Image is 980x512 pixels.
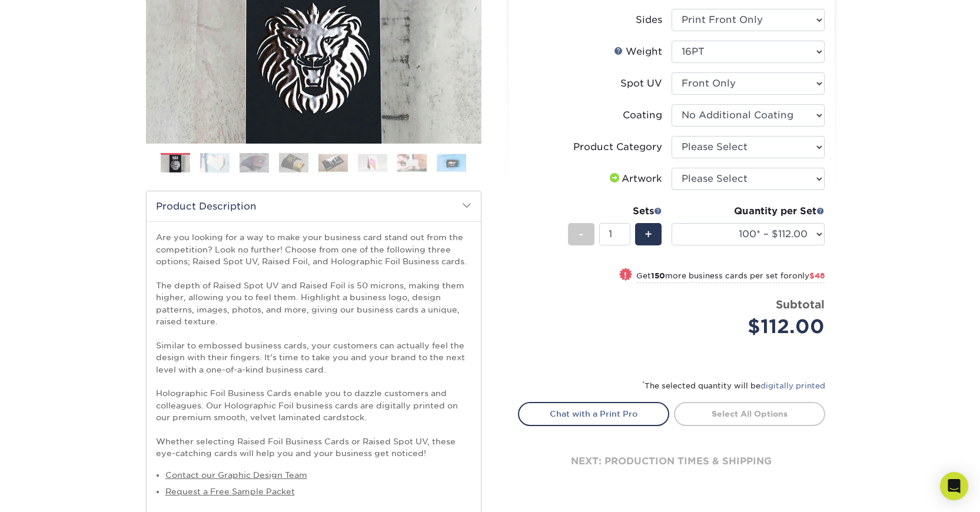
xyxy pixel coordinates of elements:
div: $112.00 [680,312,825,341]
span: - [579,225,584,243]
small: The selected quantity will be [642,381,825,390]
a: Request a Free Sample Packet [165,487,295,496]
span: $48 [809,271,825,280]
a: digitally printed [760,381,825,390]
div: Product Category [573,140,662,154]
img: Business Cards 05 [318,154,348,172]
img: Business Cards 02 [200,152,230,173]
img: Business Cards 07 [397,154,427,172]
div: Weight [614,45,662,59]
span: + [645,225,652,243]
span: only [792,271,825,280]
a: Chat with a Print Pro [518,402,669,425]
a: Contact our Graphic Design Team [165,470,307,480]
img: Business Cards 01 [161,149,190,178]
img: Business Cards 04 [279,152,308,173]
div: next: production times & shipping [518,426,825,497]
img: Business Cards 03 [240,152,269,173]
div: Spot UV [620,77,662,91]
img: Business Cards 06 [358,154,387,172]
div: Sets [568,204,662,218]
p: Are you looking for a way to make your business card stand out from the competition? Look no furt... [156,231,471,459]
img: Business Cards 08 [437,154,466,172]
strong: 150 [651,271,665,280]
div: Sides [636,13,662,27]
strong: Subtotal [776,298,825,311]
h2: Product Description [147,191,481,221]
div: Coating [623,108,662,122]
div: Open Intercom Messenger [940,472,968,500]
iframe: Google Customer Reviews [3,476,100,508]
div: Quantity per Set [672,204,825,218]
div: Artwork [607,172,662,186]
span: ! [624,269,627,281]
a: Select All Options [674,402,825,425]
small: Get more business cards per set for [636,271,825,283]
